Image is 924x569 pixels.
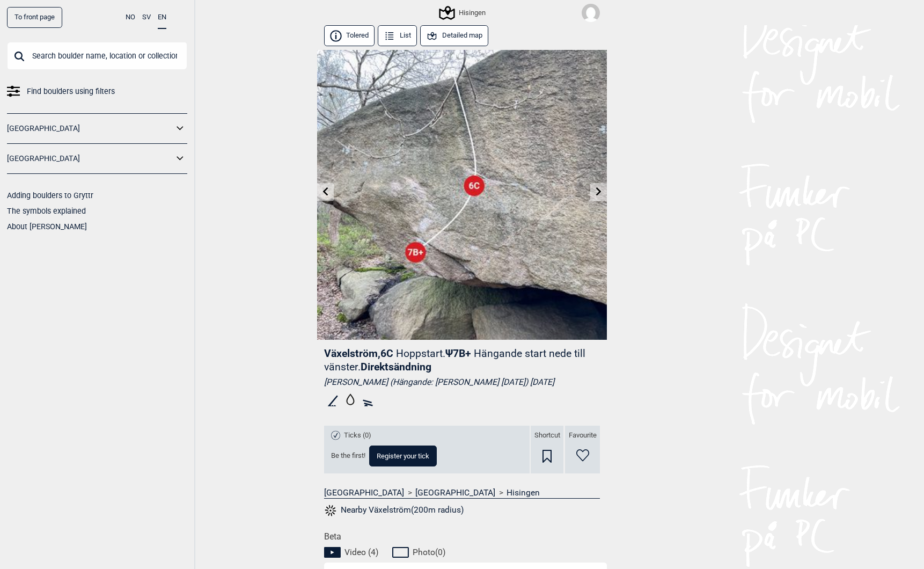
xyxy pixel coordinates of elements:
img: User fallback1 [582,4,600,22]
span: Växelström , 6C [324,347,393,360]
button: Register your tick [369,446,437,466]
button: List [378,25,417,46]
span: Ticks (0) [344,431,371,440]
a: The symbols explained [7,207,86,215]
button: NO [126,7,135,28]
span: Be the first! [331,451,365,461]
div: [PERSON_NAME] (Hängande: [PERSON_NAME] [DATE]) [DATE] [324,377,600,388]
strong: Direktsändning [361,361,431,373]
a: [GEOGRAPHIC_DATA] [324,487,404,498]
p: Hängande start nede till vänster. [324,347,585,373]
a: [GEOGRAPHIC_DATA] [7,121,173,136]
button: Detailed map [420,25,488,46]
a: [GEOGRAPHIC_DATA] [7,151,173,166]
a: To front page [7,7,62,28]
button: Nearby Växelström(200m radius) [324,504,464,517]
span: Register your tick [377,453,429,459]
a: About [PERSON_NAME] [7,222,87,231]
span: Ψ 7B+ [324,347,585,373]
span: Favourite [569,431,597,440]
span: Photo ( 0 ) [413,547,445,558]
span: Video ( 4 ) [344,547,378,558]
a: Adding boulders to Gryttr [7,191,93,200]
a: Hisingen [507,487,540,498]
button: SV [142,7,151,28]
button: Tolered [324,25,375,46]
button: EN [158,7,166,29]
input: Search boulder name, location or collection [7,42,187,70]
p: Hoppstart. [396,347,445,360]
a: [GEOGRAPHIC_DATA] [415,487,495,498]
span: Find boulders using filters [27,84,115,99]
img: Vaxelstrom [317,50,607,340]
div: Shortcut [531,426,563,473]
nav: > > [324,487,600,498]
div: Hisingen [441,6,486,19]
a: Find boulders using filters [7,84,187,99]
